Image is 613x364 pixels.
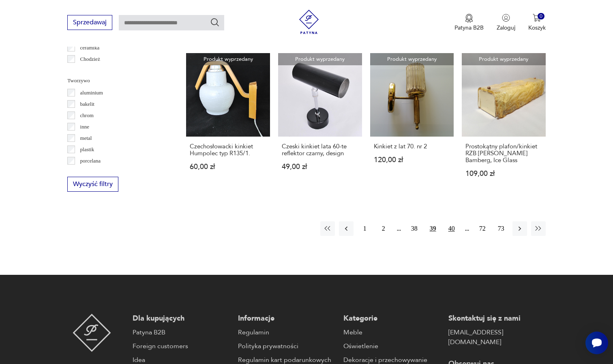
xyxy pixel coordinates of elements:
p: 109,00 zł [465,170,542,177]
button: Patyna B2B [454,14,484,32]
p: porcelit [80,168,96,177]
h3: Czeski kinkiet lata 60-te reflektor czarny, design [282,143,358,157]
p: porcelana [80,156,101,165]
a: Patyna B2B [133,328,230,337]
a: Produkt wyprzedanyCzeski kinkiet lata 60-te reflektor czarny, designCzeski kinkiet lata 60-te ref... [278,53,362,193]
button: 38 [407,221,422,236]
p: metal [80,134,92,143]
button: Zaloguj [497,14,515,32]
a: Produkt wyprzedanyKinkiet z lat 70. nr 2Kinkiet z lat 70. nr 2120,00 zł [370,53,454,193]
p: Tworzywo [67,76,167,85]
a: Produkt wyprzedanyProstokątny plafon/kinkiet RZB Rudolf Zimmermann Bamberg, Ice GlassProstokątny ... [462,53,546,193]
button: Szukaj [210,17,220,27]
p: Kategorie [343,314,441,323]
p: ceramika [80,43,100,52]
button: 0Koszyk [528,14,546,32]
p: Koszyk [528,24,546,32]
img: Patyna - sklep z meblami i dekoracjami vintage [73,314,111,352]
p: Skontaktuj się z nami [448,314,546,323]
button: Sprzedawaj [67,15,112,30]
p: bakelit [80,100,94,109]
a: Foreign customers [133,341,230,351]
a: Regulamin [238,328,335,337]
button: 2 [376,221,391,236]
button: 39 [426,221,440,236]
p: aluminium [80,88,103,97]
a: [EMAIL_ADDRESS][DOMAIN_NAME] [448,328,546,347]
p: inne [80,122,89,131]
img: Ikonka użytkownika [502,14,510,22]
a: Oświetlenie [343,341,441,351]
p: 120,00 zł [374,156,450,163]
p: Patyna B2B [454,24,484,32]
p: 60,00 zł [190,163,266,170]
p: Zaloguj [497,24,515,32]
a: Sprzedawaj [67,20,112,26]
img: Patyna - sklep z meblami i dekoracjami vintage [297,10,321,34]
button: 72 [475,221,490,236]
a: Ikona medaluPatyna B2B [454,14,484,32]
a: Polityka prywatności [238,341,335,351]
p: Informacje [238,314,335,323]
p: chrom [80,111,94,120]
button: 1 [358,221,372,236]
a: Meble [343,328,441,337]
p: plastik [80,145,94,154]
h3: Czechosłowacki kinkiet Humpolec typ R135/1. [190,143,266,157]
iframe: Smartsupp widget button [585,332,608,354]
h3: Kinkiet z lat 70. nr 2 [374,143,450,150]
p: Dla kupujących [133,314,230,323]
p: Chodzież [80,55,100,64]
p: Ćmielów [80,66,100,75]
button: Wyczyść filtry [67,177,118,192]
button: 40 [444,221,459,236]
img: Ikona koszyka [533,14,541,22]
div: 0 [538,13,544,20]
p: 49,00 zł [282,163,358,170]
img: Ikona medalu [465,14,473,23]
button: 73 [494,221,508,236]
a: Produkt wyprzedanyCzechosłowacki kinkiet Humpolec typ R135/1.Czechosłowacki kinkiet Humpolec typ ... [186,53,270,193]
h3: Prostokątny plafon/kinkiet RZB [PERSON_NAME] Bamberg, Ice Glass [465,143,542,164]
